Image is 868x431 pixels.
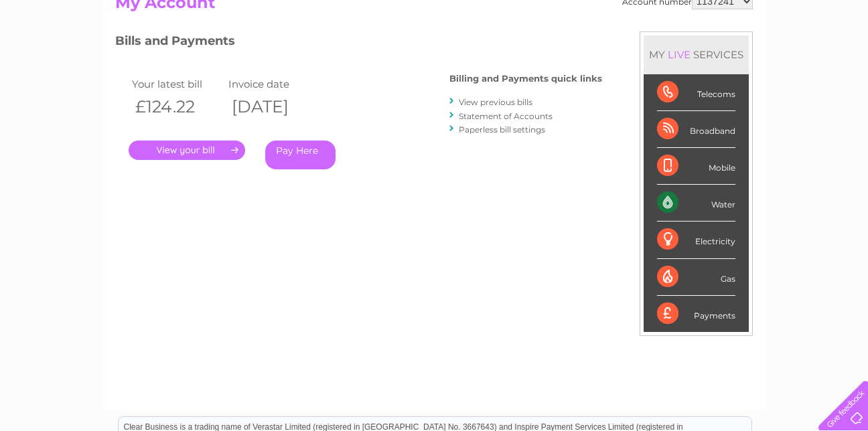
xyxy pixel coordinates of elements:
[129,141,245,160] a: .
[129,93,225,120] th: £124.22
[459,124,545,135] a: Paperless bill settings
[129,75,225,93] td: Your latest bill
[119,7,751,65] div: Clear Business is a trading name of Verastar Limited (registered in [GEOGRAPHIC_DATA] No. 3667643...
[703,57,743,67] a: Telecoms
[644,35,749,74] div: MY SERVICES
[449,74,602,84] h4: Billing and Payments quick links
[657,74,735,111] div: Telecoms
[225,93,321,120] th: [DATE]
[657,185,735,222] div: Water
[265,141,336,169] a: Pay Here
[751,57,771,67] a: Blog
[459,111,553,121] a: Statement of Accounts
[666,57,695,67] a: Energy
[115,31,602,55] h3: Bills and Payments
[632,57,658,67] a: Water
[657,296,735,332] div: Payments
[657,111,735,148] div: Broadband
[225,75,321,93] td: Invoice date
[616,7,708,23] a: 0333 014 3131
[824,57,855,67] a: Log out
[779,57,812,67] a: Contact
[459,97,532,107] a: View previous bills
[657,222,735,258] div: Electricity
[657,148,735,185] div: Mobile
[665,48,693,61] div: LIVE
[657,259,735,296] div: Gas
[30,35,98,76] img: logo.png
